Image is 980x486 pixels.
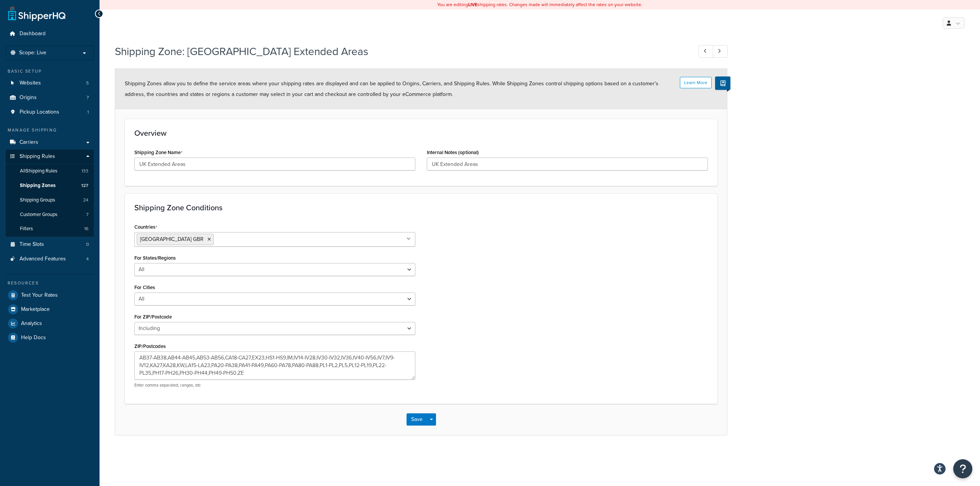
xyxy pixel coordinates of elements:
[6,252,94,266] li: Advanced Features
[6,302,94,316] a: Marketplace
[6,150,94,164] a: Shipping Rules
[20,31,46,37] span: Dashboard
[20,139,38,146] span: Carriers
[20,241,44,248] span: Time Slots
[6,164,94,178] a: AllShipping Rules133
[6,208,94,222] a: Customer Groups7
[6,135,94,150] a: Carriers
[134,382,415,388] p: Enter comma separated, ranges, etc
[680,77,712,88] button: Learn More
[699,45,714,58] a: Previous Record
[115,44,684,59] h1: Shipping Zone: [GEOGRAPHIC_DATA] Extended Areas
[6,76,94,90] a: Websites5
[19,50,46,56] span: Scope: Live
[6,27,94,41] a: Dashboard
[134,314,172,320] label: For ZIP/Postcode
[6,222,94,236] li: Filters
[87,94,89,101] span: 7
[6,150,94,237] li: Shipping Rules
[6,91,94,105] li: Origins
[6,179,94,193] a: Shipping Zones127
[20,168,57,174] span: All Shipping Rules
[20,226,33,232] span: Filters
[20,80,41,86] span: Websites
[6,222,94,236] a: Filters16
[21,306,50,313] span: Marketplace
[86,211,88,218] span: 7
[6,127,94,133] div: Manage Shipping
[82,168,88,174] span: 133
[20,182,56,189] span: Shipping Zones
[134,129,708,137] h3: Overview
[86,256,89,262] span: 4
[87,109,89,115] span: 1
[134,203,708,212] h3: Shipping Zone Conditions
[6,179,94,193] li: Shipping Zones
[84,226,88,232] span: 16
[134,343,166,349] label: ZIP/Postcodes
[6,76,94,90] li: Websites
[20,153,55,160] span: Shipping Rules
[140,235,204,243] span: [GEOGRAPHIC_DATA] GBR
[81,182,88,189] span: 127
[21,292,58,299] span: Test Your Rates
[20,256,66,262] span: Advanced Features
[6,288,94,302] a: Test Your Rates
[6,280,94,286] div: Resources
[407,413,427,426] button: Save
[86,241,89,248] span: 0
[20,94,37,101] span: Origins
[6,68,94,75] div: Basic Setup
[20,197,55,203] span: Shipping Groups
[86,80,89,86] span: 5
[713,45,728,58] a: Next Record
[468,1,477,8] b: LIVE
[6,193,94,207] li: Shipping Groups
[125,80,658,98] span: Shipping Zones allow you to define the service areas where your shipping rates are displayed and ...
[953,459,972,478] button: Open Resource Center
[6,208,94,222] li: Customer Groups
[6,105,94,119] a: Pickup Locations1
[134,224,157,230] label: Countries
[134,150,183,156] label: Shipping Zone Name
[21,320,42,327] span: Analytics
[715,76,730,90] button: Show Help Docs
[6,105,94,119] li: Pickup Locations
[83,197,88,203] span: 24
[6,237,94,252] a: Time Slots0
[134,351,415,380] textarea: AB37-AB38,AB44-AB45,AB53-AB56,CA18-CA27,EX23,HS1-HS9,IM,IV14-IV28,IV30-IV32,IV36,IV40-IV56,IV7,IV...
[21,335,46,341] span: Help Docs
[6,193,94,207] a: Shipping Groups24
[20,109,59,115] span: Pickup Locations
[6,331,94,345] a: Help Docs
[6,252,94,266] a: Advanced Features4
[20,211,57,218] span: Customer Groups
[6,317,94,330] a: Analytics
[6,91,94,105] a: Origins7
[134,255,176,261] label: For States/Regions
[427,150,479,155] label: Internal Notes (optional)
[134,284,155,290] label: For Cities
[6,237,94,252] li: Time Slots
